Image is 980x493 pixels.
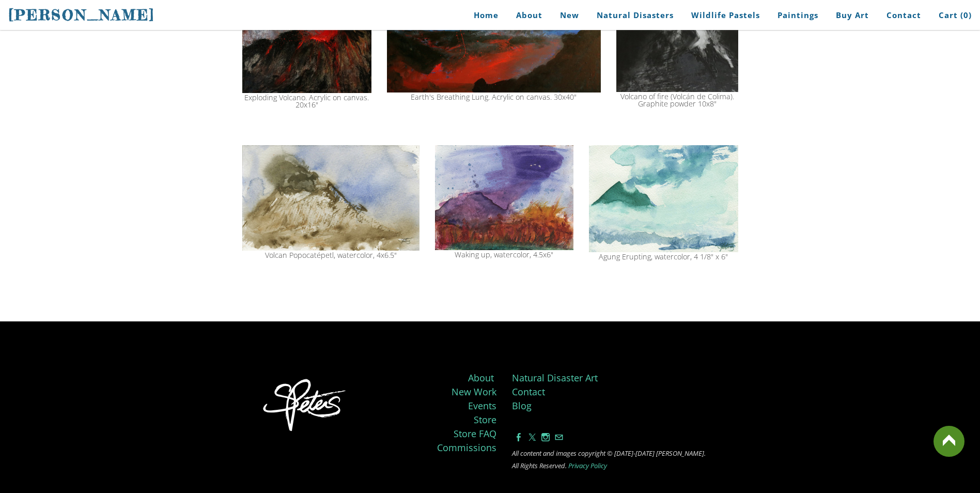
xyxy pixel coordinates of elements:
[458,4,506,27] a: Home
[541,432,550,443] a: Instagram
[515,432,523,443] a: Facebook
[512,386,545,398] a: Contact
[589,145,738,252] img: Agung Erupting
[616,93,738,108] div: Volcano of fire (Volcán de Colima). Graphite powder 10x8"
[387,94,601,101] div: Earth's Breathing Lung. Acrylic on canvas. 30x40"
[454,427,496,440] a: Store FAQ
[242,94,371,109] div: Exploding Volcano. Acrylic on canvas. 20x16"
[474,413,496,426] a: Store
[512,449,605,458] font: ​All content and images copyright
[468,399,496,412] a: Events
[568,461,607,470] a: Privacy Policy
[508,4,550,27] a: About
[437,441,496,454] a: Commissions
[555,432,563,443] a: Mail
[879,4,929,27] a: Contact
[257,376,353,437] img: Stephanie Peters Artist
[8,6,155,24] span: [PERSON_NAME]
[242,252,419,259] div: Volcan Popocatépetl, watercolor, 4x6.5"
[828,4,877,27] a: Buy Art
[770,4,826,27] a: Paintings
[242,145,419,251] img: volcan popocatepeti
[512,449,706,470] font: © [DATE]-[DATE] [PERSON_NAME]. All Rights Reserved. ​
[435,251,573,258] div: Waking up, watercolor, 4.5x6"
[589,253,738,260] div: Agung Erupting, watercolor, 4 1/8" x 6"
[435,145,573,250] img: agung volcano painting
[963,10,969,20] span: 0
[512,399,532,412] a: Blog
[512,372,598,384] a: Natural Disaster Art
[528,432,536,443] a: Twitter
[452,386,496,398] a: New Work
[8,5,155,25] a: [PERSON_NAME]
[468,372,494,384] a: About
[552,4,587,27] a: New
[589,4,681,27] a: Natural Disasters
[931,4,972,27] a: Cart (0)
[683,4,768,27] a: Wildlife Pastels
